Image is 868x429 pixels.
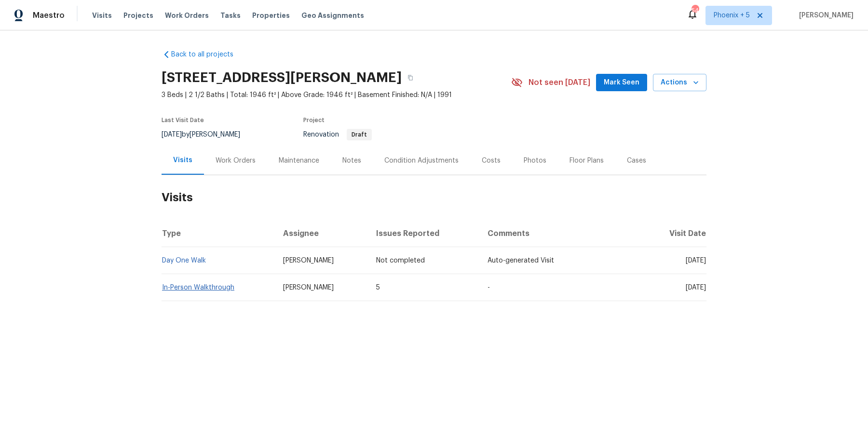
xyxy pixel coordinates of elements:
th: Type [162,220,275,247]
span: [PERSON_NAME] [795,11,854,20]
div: 54 [692,6,698,15]
h2: [STREET_ADDRESS][PERSON_NAME] [162,73,402,83]
span: - [488,284,490,291]
span: Project [303,117,325,123]
a: In-Person Walkthrough [162,284,234,291]
div: Condition Adjustments [384,156,459,166]
span: Renovation [303,131,372,138]
div: Maintenance [279,156,319,166]
th: Issues Reported [368,220,479,247]
span: Actions [661,77,699,89]
span: Work Orders [165,11,209,20]
span: Last Visit Date [162,117,204,123]
span: Not seen [DATE] [529,78,590,87]
div: Costs [482,156,501,166]
span: 3 Beds | 2 1/2 Baths | Total: 1946 ft² | Above Grade: 1946 ft² | Basement Finished: N/A | 1991 [162,90,511,100]
span: Projects [123,11,153,20]
button: Copy Address [402,69,419,86]
div: Visits [173,155,192,165]
span: Visits [92,11,112,20]
a: Back to all projects [162,50,254,59]
h2: Visits [162,175,706,220]
span: [PERSON_NAME] [283,257,334,264]
span: Maestro [33,11,65,20]
span: Mark Seen [604,77,639,89]
th: Assignee [275,220,369,247]
div: Cases [627,156,646,166]
span: [PERSON_NAME] [283,284,334,291]
button: Mark Seen [596,74,647,92]
span: Tasks [220,12,241,19]
span: Not completed [376,257,425,264]
div: Work Orders [216,156,256,166]
span: [DATE] [686,284,706,291]
span: Draft [348,132,371,138]
span: [DATE] [162,131,182,138]
span: Phoenix + 5 [714,11,750,20]
div: Notes [342,156,361,166]
th: Visit Date [643,220,706,247]
th: Comments [480,220,643,247]
div: Floor Plans [570,156,604,166]
div: by [PERSON_NAME] [162,129,252,140]
span: Auto-generated Visit [488,257,554,264]
button: Actions [653,74,706,92]
span: Geo Assignments [301,11,364,20]
a: Day One Walk [162,257,206,264]
span: [DATE] [686,257,706,264]
span: 5 [376,284,380,291]
div: Photos [524,156,546,166]
span: Properties [252,11,290,20]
